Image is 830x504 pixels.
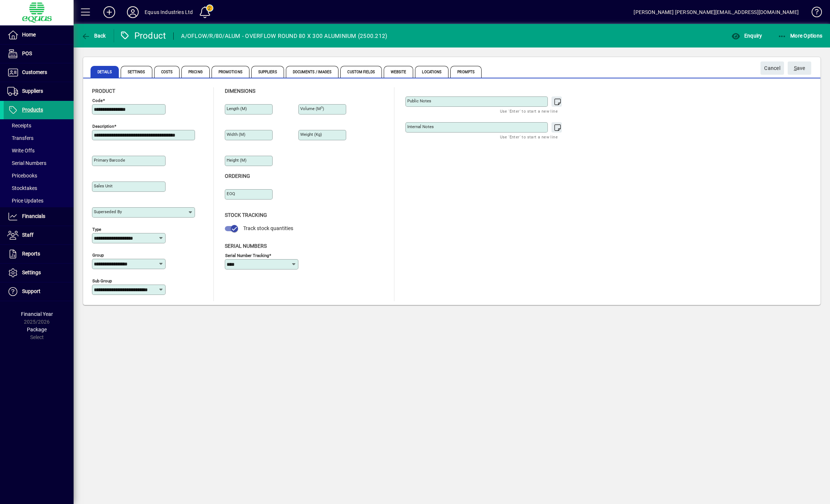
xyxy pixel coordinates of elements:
span: Package [27,327,47,332]
a: Price Updates [4,194,74,207]
span: Product [92,88,115,94]
span: Customers [22,69,47,75]
button: Profile [121,6,145,19]
span: Serial Numbers [225,243,267,249]
button: More Options [776,29,824,42]
span: More Options [778,33,823,39]
span: Staff [22,232,33,238]
span: Promotions [212,66,249,78]
a: Financials [4,207,74,226]
mat-label: Internal Notes [407,124,434,129]
span: Locations [415,66,448,78]
span: Financial Year [21,311,53,317]
span: Stock Tracking [225,212,267,218]
a: Customers [4,63,74,82]
span: Pricebooks [7,173,37,179]
span: Reports [22,251,40,257]
span: Prompts [450,66,482,78]
span: Stocktakes [7,185,37,191]
mat-label: Height (m) [227,158,246,163]
mat-label: Type [92,227,101,232]
a: Serial Numbers [4,157,74,169]
mat-label: Code [92,98,103,103]
span: Financials [22,213,45,219]
mat-label: Width (m) [227,132,245,137]
span: Suppliers [22,88,43,94]
mat-label: Volume (m ) [300,106,324,111]
span: Support [22,288,40,294]
mat-label: Public Notes [407,98,431,103]
span: Costs [154,66,180,78]
mat-label: Superseded by [94,209,122,214]
div: A/OFLOW/R/80/ALUM - OVERFLOW ROUND 80 X 300 ALUMINIUM (2500.212) [181,30,387,42]
button: Add [97,6,121,19]
mat-label: Group [92,253,104,258]
span: Documents / Images [286,66,339,78]
mat-hint: Use 'Enter' to start a new line [500,133,558,141]
mat-label: Primary barcode [94,158,125,163]
button: Back [79,29,108,42]
span: Track stock quantities [243,225,293,231]
span: Products [22,107,43,113]
span: Ordering [225,173,250,179]
a: Suppliers [4,82,74,101]
span: Back [81,33,106,39]
span: POS [22,50,32,56]
sup: 3 [321,106,323,109]
button: Save [788,61,811,75]
a: Home [4,26,74,44]
a: Pricebooks [4,169,74,182]
a: Knowledge Base [806,1,821,25]
a: Reports [4,245,74,263]
mat-label: Weight (Kg) [300,132,322,137]
a: Receipts [4,119,74,132]
mat-hint: Use 'Enter' to start a new line [500,107,558,115]
span: Home [22,32,36,38]
span: ave [794,62,805,74]
mat-label: Description [92,124,114,129]
app-page-header-button: Back [74,29,114,42]
span: Suppliers [251,66,284,78]
a: Staff [4,226,74,244]
span: Write Offs [7,148,35,154]
mat-label: EOQ [227,191,235,196]
mat-label: Sales unit [94,183,113,188]
span: Custom Fields [340,66,382,78]
span: Pricing [181,66,210,78]
mat-label: Serial Number tracking [225,253,269,258]
span: Settings [22,269,41,275]
span: Enquiry [731,33,762,39]
span: Price Updates [7,198,43,204]
a: Support [4,282,74,301]
button: Enquiry [730,29,764,42]
a: POS [4,45,74,63]
a: Settings [4,264,74,282]
mat-label: Length (m) [227,106,247,111]
a: Stocktakes [4,182,74,194]
span: Settings [121,66,152,78]
span: Dimensions [225,88,255,94]
span: Receipts [7,123,31,128]
div: Product [120,30,166,42]
span: Transfers [7,135,33,141]
span: Details [91,66,119,78]
a: Write Offs [4,144,74,157]
span: S [794,65,797,71]
mat-label: Sub group [92,278,112,283]
div: [PERSON_NAME] [PERSON_NAME][EMAIL_ADDRESS][DOMAIN_NAME] [634,6,799,18]
div: Equus Industries Ltd [145,6,193,18]
span: Cancel [764,62,780,74]
button: Cancel [760,61,784,75]
a: Transfers [4,132,74,144]
span: Serial Numbers [7,160,46,166]
span: Website [384,66,414,78]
